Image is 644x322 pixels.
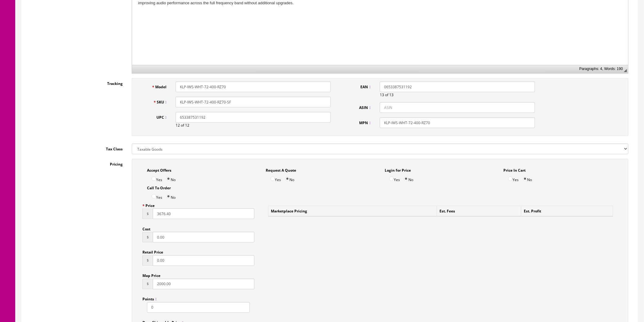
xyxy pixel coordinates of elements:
[385,165,411,173] label: Login for Price
[157,100,166,105] span: SKU
[142,247,163,255] label: Retail Price
[142,297,156,302] span: Points
[176,97,331,107] input: SKU
[142,208,153,219] span: $
[153,279,254,289] input: This should be a number with up to 2 decimal places.
[153,208,254,219] input: This should be a number with up to 2 decimal places.
[147,183,171,191] label: Call To Order
[152,194,156,199] input: Yes
[523,173,532,183] label: No
[142,279,153,289] span: $
[153,232,254,243] input: This should be a number with up to 2 decimal places.
[142,224,150,232] label: Cost
[156,115,166,120] span: UPC
[271,173,281,183] label: Yes
[152,173,162,183] label: Yes
[389,177,394,181] input: Yes
[285,177,290,181] input: No
[153,255,254,266] input: This should be a number with up to 2 decimal places.
[359,120,371,125] span: MPN
[380,92,384,97] span: 13
[271,177,275,181] input: Yes
[624,69,627,72] span: Resize
[404,173,413,183] label: No
[176,123,180,128] span: 12
[359,105,371,110] span: ASIN
[437,206,521,217] td: Est. Fees
[147,165,171,173] label: Accept Offers
[142,255,153,266] span: $
[361,84,371,89] span: EAN
[176,112,331,123] input: UPC
[579,67,623,71] div: Statistics
[166,191,176,200] label: No
[508,173,519,183] label: Yes
[142,271,160,279] label: Map Price
[152,177,156,181] input: Yes
[142,232,153,243] span: $
[521,206,613,217] td: Est. Profit
[579,67,623,71] span: Paragraphs: 4, Words: 190
[523,177,527,181] input: No
[504,165,526,173] label: Price In Cart
[266,165,296,173] label: Request A Quote
[26,159,127,167] label: Pricing
[26,78,127,86] label: Tracking
[166,173,176,183] label: No
[142,200,155,208] label: Price
[508,177,513,181] input: Yes
[385,92,394,97] span: of 13
[285,173,295,183] label: No
[166,194,171,199] input: No
[138,82,171,90] label: Model
[389,173,400,183] label: Yes
[176,82,331,92] input: Model
[26,144,127,152] label: Tax Class
[380,102,535,113] input: ASIN
[166,177,171,181] input: No
[404,177,408,181] input: No
[181,123,189,128] span: of 12
[380,82,535,92] input: EAN
[147,302,250,313] input: Points
[152,191,162,200] label: Yes
[268,206,437,217] td: Marketplace Pricing
[380,117,535,128] input: MPN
